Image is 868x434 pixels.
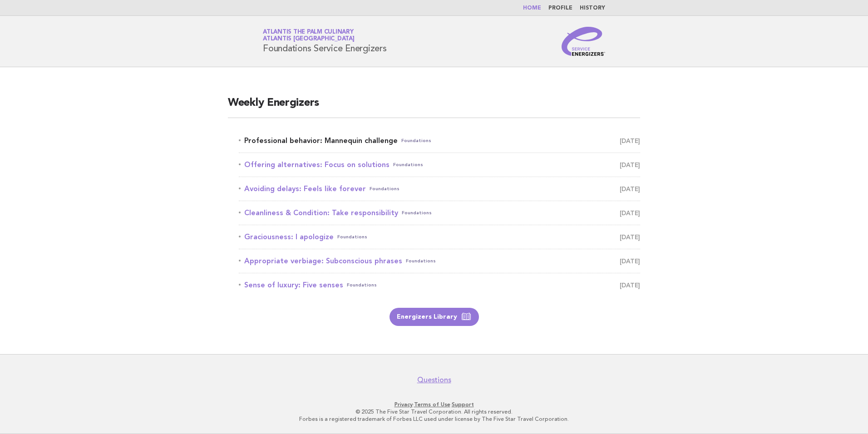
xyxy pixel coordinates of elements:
[562,27,605,56] img: Service Energizers
[239,255,640,267] a: Appropriate verbiage: Subconscious phrasesFoundations [DATE]
[156,401,712,408] p: · ·
[395,401,413,408] a: Privacy
[239,207,640,219] a: Cleanliness & Condition: Take responsibilityFoundations [DATE]
[390,308,479,326] a: Energizers Library
[406,255,436,267] span: Foundations
[620,134,640,147] span: [DATE]
[620,182,640,195] span: [DATE]
[452,401,474,408] a: Support
[580,5,605,11] a: History
[620,158,640,171] span: [DATE]
[402,207,432,219] span: Foundations
[239,231,640,243] a: Graciousness: I apologizeFoundations [DATE]
[239,158,640,171] a: Offering alternatives: Focus on solutionsFoundations [DATE]
[156,408,712,415] p: © 2025 The Five Star Travel Corporation. All rights reserved.
[239,279,640,291] a: Sense of luxury: Five sensesFoundations [DATE]
[263,30,387,53] h1: Foundations Service Energizers
[417,375,451,385] a: Questions
[239,134,640,147] a: Professional behavior: Mannequin challengeFoundations [DATE]
[156,415,712,423] p: Forbes is a registered trademark of Forbes LLC used under license by The Five Star Travel Corpora...
[347,279,377,291] span: Foundations
[620,231,640,243] span: [DATE]
[620,255,640,267] span: [DATE]
[263,29,355,42] a: Atlantis The Palm CulinaryAtlantis [GEOGRAPHIC_DATA]
[523,5,541,11] a: Home
[414,401,450,408] a: Terms of Use
[263,36,355,42] span: Atlantis [GEOGRAPHIC_DATA]
[337,231,367,243] span: Foundations
[228,96,640,118] h2: Weekly Energizers
[401,134,431,147] span: Foundations
[620,279,640,291] span: [DATE]
[239,182,640,195] a: Avoiding delays: Feels like foreverFoundations [DATE]
[548,5,572,11] a: Profile
[393,158,423,171] span: Foundations
[370,182,399,195] span: Foundations
[620,207,640,219] span: [DATE]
